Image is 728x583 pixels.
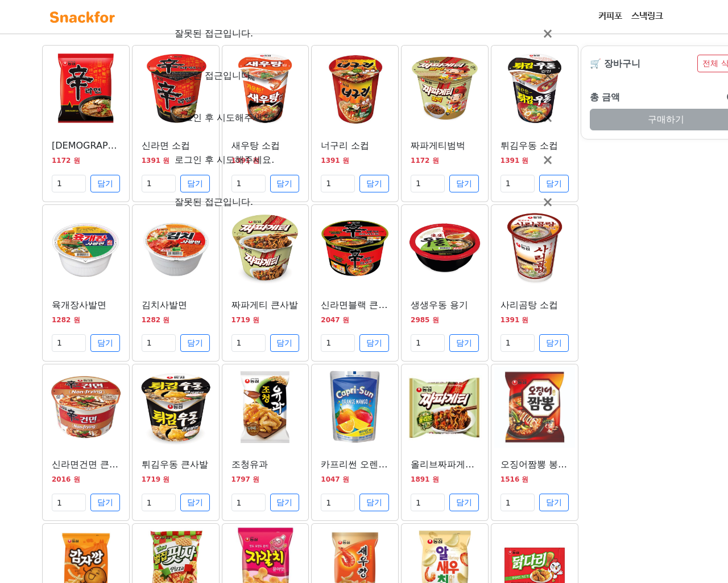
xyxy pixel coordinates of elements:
h6: [DEMOGRAPHIC_DATA][GEOGRAPHIC_DATA] [52,140,120,151]
img: 짜파게티 큰사발 [222,205,308,290]
img: 사리곰탕 소컵 [492,205,577,290]
span: 총 금액 [590,91,621,104]
img: 육개장사발면 [43,205,129,290]
button: 담기 [180,494,210,511]
h6: 김치사발면 [142,299,210,310]
h6: 신라면 소컵 [142,140,210,151]
p: 1516 원 [500,474,569,485]
img: 조청유과 [222,364,308,450]
span: × [542,26,553,42]
h6: 신라면건면 큰사발 [52,459,120,470]
span: × [542,194,553,210]
button: 담기 [449,334,479,352]
button: 담기 [539,494,569,511]
img: 신라면 소컵 [133,46,218,131]
p: 1172 원 [52,155,120,166]
img: 신라면블랙 큰사발 [312,205,398,290]
div: 로그인 후 시도해주세요. [165,101,563,134]
img: 카프리썬 오렌지망고 [312,364,398,450]
span: × [542,152,553,168]
img: 오징어짬뽕 봉지면 [492,364,577,450]
div: 잘못된 접근입니다. [165,17,563,50]
img: 김치사발면 [133,205,218,290]
h6: 생생우동 용기 [411,299,479,310]
p: 1391 원 [500,315,569,325]
div: 잘못된 접근입니다. [165,59,563,92]
p: 2985 원 [411,315,479,325]
button: 담기 [449,494,479,511]
button: 담기 [90,494,120,511]
a: 커피포 [594,5,627,28]
button: 담기 [359,334,389,352]
h6: 신라면블랙 큰사발 [321,299,389,310]
div: 로그인 후 시도해주세요. [165,143,563,176]
img: 올리브짜파게티 봉지면 [402,364,487,450]
p: 1797 원 [231,474,300,485]
h6: 육개장사발면 [52,299,120,310]
span: × [542,110,553,126]
h6: 올리브짜파게티 봉지면 [411,459,479,470]
h6: 카프리썬 오렌지망고 [321,459,389,470]
h6: 짜파게티 큰사발 [231,299,300,310]
p: 2047 원 [321,315,389,325]
button: 담기 [359,494,389,511]
a: 스낵링크 [627,5,668,28]
button: 담기 [180,334,210,352]
button: × [542,69,553,83]
div: 잘못된 접근입니다. [165,186,563,219]
button: 담기 [90,175,120,192]
p: 2016 원 [52,474,120,485]
p: 1391 원 [142,155,210,166]
p: 1282 원 [142,315,210,325]
button: 담기 [90,334,120,352]
p: 1282 원 [52,315,120,325]
img: 튀김우동 큰사발 [133,364,218,450]
h6: 튀김우동 큰사발 [142,459,210,470]
button: 담기 [270,334,300,352]
button: × [542,27,553,40]
img: background-main-color.svg [47,8,118,26]
h6: 사리곰탕 소컵 [500,299,569,310]
p: 1891 원 [411,474,479,485]
span: × [542,68,553,84]
h6: 오징어짬뽕 봉지면 [500,459,569,470]
button: × [542,195,553,209]
button: 담기 [270,494,300,511]
img: 신라면 봉지면 [43,46,129,131]
img: 신라면건면 큰사발 [43,364,129,450]
p: 1719 원 [231,315,300,325]
img: 생생우동 용기 [402,205,487,290]
p: 1047 원 [321,474,389,485]
button: × [542,153,553,167]
h6: 조청유과 [231,459,300,470]
button: × [542,111,553,125]
button: 담기 [539,334,569,352]
h6: 🛒 장바구니 [590,58,641,69]
p: 1719 원 [142,474,210,485]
